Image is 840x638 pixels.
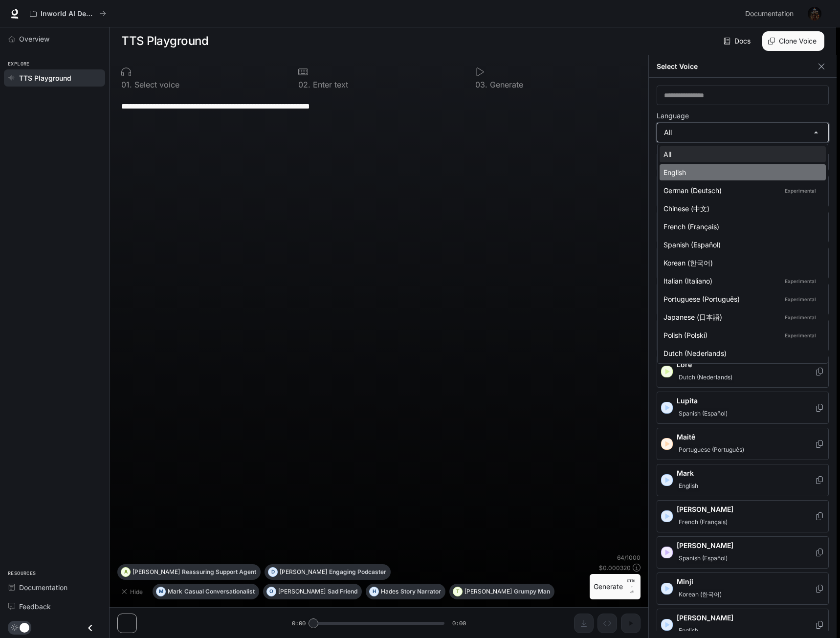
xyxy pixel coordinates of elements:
div: All [663,149,818,159]
div: Chinese (中文) [663,203,818,214]
p: Experimental [783,313,818,322]
div: Dutch (Nederlands) [663,348,818,358]
div: French (Français) [663,221,818,232]
p: Experimental [783,186,818,195]
p: Experimental [783,277,818,286]
p: Experimental [783,295,818,304]
div: Spanish (Español) [663,240,818,250]
div: Korean (한국어) [663,258,818,268]
div: German (Deutsch) [663,185,818,196]
div: English [663,167,818,177]
div: Japanese (日本語) [663,312,818,322]
div: Portuguese (Português) [663,294,818,304]
div: Italian (Italiano) [663,276,818,286]
div: Polish (Polski) [663,330,818,340]
p: Experimental [783,331,818,340]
